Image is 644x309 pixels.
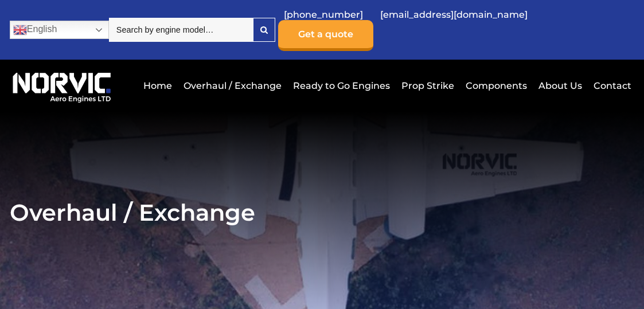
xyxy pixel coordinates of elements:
[181,72,284,100] a: Overhaul / Exchange
[463,72,530,100] a: Components
[374,1,533,29] a: [EMAIL_ADDRESS][DOMAIN_NAME]
[109,18,253,42] input: Search by engine model…
[140,72,175,100] a: Home
[536,72,585,100] a: About Us
[10,21,109,39] a: English
[290,72,393,100] a: Ready to Go Engines
[399,72,457,100] a: Prop Strike
[591,72,631,100] a: Contact
[13,23,27,37] img: en
[278,1,369,29] a: [PHONE_NUMBER]
[10,198,634,226] h2: Overhaul / Exchange
[278,20,373,51] a: Get a quote
[10,68,114,103] img: Norvic Aero Engines logo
